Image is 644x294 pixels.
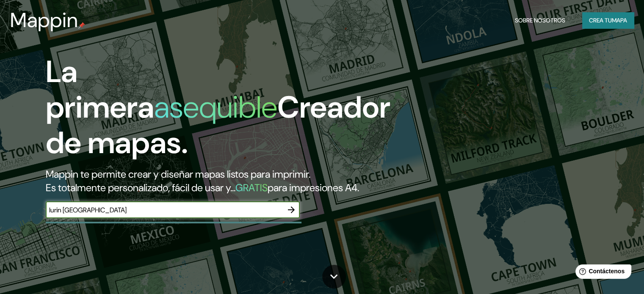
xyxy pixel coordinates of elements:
[46,168,310,181] font: Mappin te permite crear y diseñar mapas listos para imprimir.
[154,88,277,127] font: asequible
[268,181,359,194] font: para impresiones A4.
[46,205,283,215] input: Elige tu lugar favorito
[10,7,78,33] font: Mappin
[589,16,612,24] font: Crea tu
[46,52,154,127] font: La primera
[46,181,235,194] font: Es totalmente personalizado, fácil de usar y...
[612,16,627,24] font: mapa
[235,181,268,194] font: GRATIS
[582,12,634,28] button: Crea tumapa
[569,261,635,285] iframe: Lanzador de widgets de ayuda
[78,22,85,29] img: pin de mapeo
[511,12,569,28] button: Sobre nosotros
[515,16,565,24] font: Sobre nosotros
[46,88,390,162] font: Creador de mapas.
